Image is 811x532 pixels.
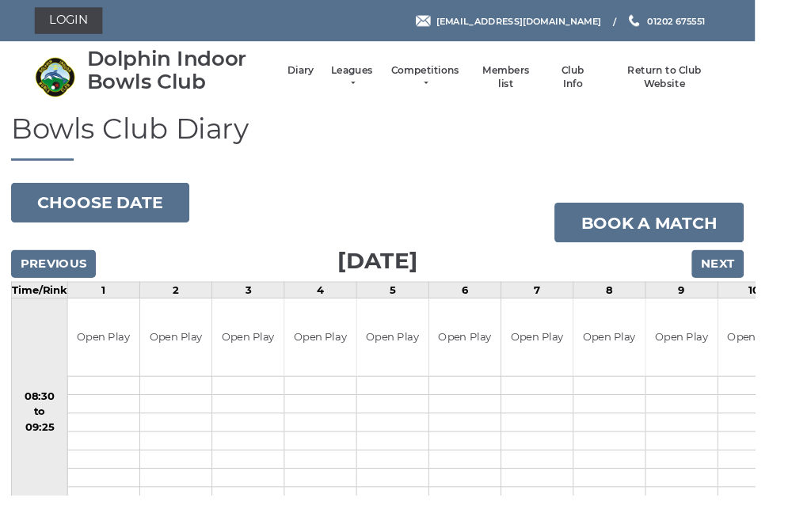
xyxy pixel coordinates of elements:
span: 01202 675551 [695,16,758,28]
td: 3 [228,303,306,321]
h1: Bowls Club Diary [12,122,799,173]
a: Login [37,8,110,36]
input: Previous [12,268,103,298]
td: Open Play [694,321,771,404]
img: Email [447,17,463,28]
a: Members list [510,69,576,97]
a: Club Info [592,69,638,97]
img: Dolphin Indoor Bowls Club [37,61,81,104]
td: Open Play [539,321,615,404]
td: 7 [539,303,616,321]
td: Open Play [461,321,538,404]
td: 2 [150,303,228,321]
input: Next [743,268,799,298]
td: Open Play [383,321,460,404]
a: Phone us 01202 675551 [673,15,758,30]
td: 4 [306,303,383,321]
td: Open Play [228,321,305,404]
td: 5 [383,303,461,321]
td: 1 [73,303,150,321]
td: Open Play [616,321,693,404]
span: [EMAIL_ADDRESS][DOMAIN_NAME] [469,16,645,28]
a: Email [EMAIL_ADDRESS][DOMAIN_NAME] [447,15,645,30]
a: Book a match [596,218,799,260]
div: Dolphin Indoor Bowls Club [93,51,293,100]
td: 8 [616,303,694,321]
a: Leagues [353,69,403,97]
td: Open Play [150,321,227,404]
td: Open Play [306,321,383,404]
a: Diary [309,69,337,83]
td: 6 [461,303,539,321]
img: Phone us [676,16,687,28]
button: Choose date [12,196,204,239]
a: Return to Club Website [654,69,774,97]
a: Competitions [419,69,495,97]
td: 9 [694,303,771,321]
td: Time/Rink [13,303,73,321]
td: Open Play [73,321,150,404]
